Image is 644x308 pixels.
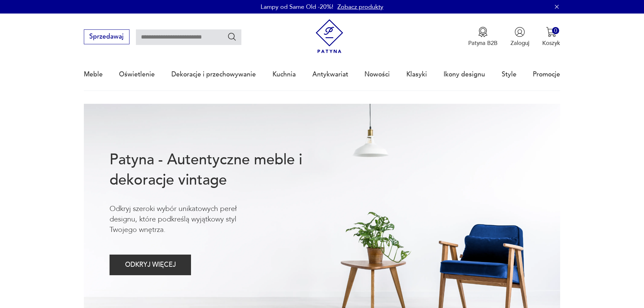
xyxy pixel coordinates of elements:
a: Kuchnia [272,59,296,90]
img: Ikona koszyka [546,27,556,37]
p: Patyna B2B [468,39,498,47]
a: Meble [84,59,103,90]
a: Antykwariat [312,59,348,90]
button: Zaloguj [510,27,529,47]
a: Sprzedawaj [84,34,129,40]
img: Patyna - sklep z meblami i dekoracjami vintage [312,19,347,53]
button: Szukaj [227,32,237,42]
a: Nowości [364,59,390,90]
a: Ikona medaluPatyna B2B [468,27,498,47]
a: Oświetlenie [119,59,155,90]
p: Odkryj szeroki wybór unikatowych pereł designu, które podkreślą wyjątkowy styl Twojego wnętrza. [110,204,264,235]
img: Ikonka użytkownika [515,27,525,37]
p: Koszyk [542,39,560,47]
button: Sprzedawaj [84,29,129,44]
p: Zaloguj [510,39,529,47]
div: 0 [552,27,559,34]
a: Ikony designu [444,59,485,90]
img: Ikona medalu [478,27,488,37]
a: Klasyki [406,59,427,90]
a: Zobacz produkty [337,3,383,11]
button: Patyna B2B [468,27,498,47]
a: Style [502,59,517,90]
button: 0Koszyk [542,27,560,47]
p: Lampy od Same Old -20%! [261,3,333,11]
a: Promocje [533,59,560,90]
button: ODKRYJ WIĘCEJ [110,255,191,275]
h1: Patyna - Autentyczne meble i dekoracje vintage [110,150,329,190]
a: ODKRYJ WIĘCEJ [110,263,191,268]
a: Dekoracje i przechowywanie [171,59,256,90]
